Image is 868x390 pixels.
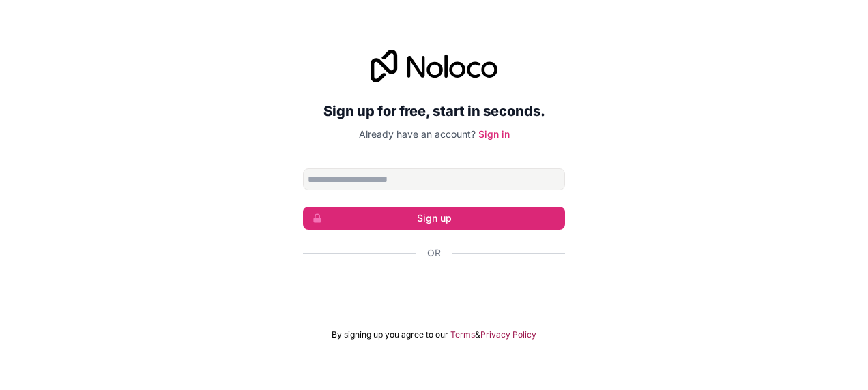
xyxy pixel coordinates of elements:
[303,168,565,190] input: Email address
[332,329,448,340] span: By signing up you agree to our
[480,329,536,340] a: Privacy Policy
[359,128,476,140] span: Already have an account?
[303,207,565,230] button: Sign up
[475,329,480,340] span: &
[303,99,565,123] h2: Sign up for free, start in seconds.
[478,128,510,140] a: Sign in
[450,329,475,340] a: Terms
[427,246,441,260] span: Or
